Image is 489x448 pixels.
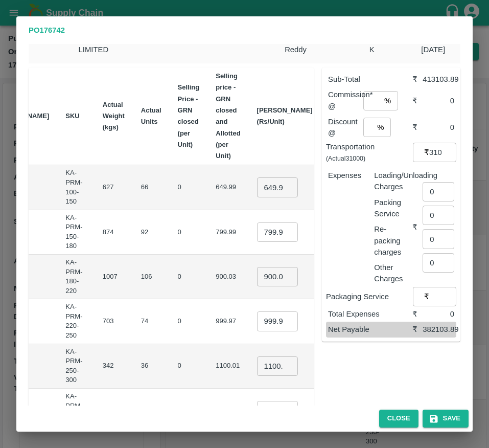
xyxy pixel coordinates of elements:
div: 382103.89 [423,324,454,335]
input: 0 [257,177,298,197]
b: [PERSON_NAME] (Rs/Unit) [257,106,313,125]
td: 627 [95,165,133,210]
p: % [377,122,384,133]
td: 874 [95,210,133,255]
td: 799.99 [207,210,248,255]
button: Save [423,410,469,428]
td: 285 [95,389,133,433]
p: Packaging Service [326,291,413,302]
td: 0 [170,165,208,210]
td: 106 [133,255,170,299]
p: % [384,95,391,106]
p: Loading/Unloading Charges [374,170,412,193]
td: 0 [170,210,208,255]
div: 0 [423,308,454,320]
p: Other Charges [374,262,412,285]
p: Net Payable [328,324,412,335]
td: 0 [170,255,208,299]
div: ₹ [412,122,423,133]
p: Expenses [328,170,366,181]
td: 1100.01 [207,344,248,389]
input: 0 [257,401,298,420]
td: 649.99 [207,165,248,210]
td: 30 [133,389,170,433]
td: 74 [133,299,170,344]
td: KA-PRM-300-350 [57,389,94,433]
td: KA-PRM-180-220 [57,255,94,299]
input: 0 [257,267,298,286]
p: ₹ [424,147,429,158]
td: 0 [170,344,208,389]
div: 0 [423,95,454,106]
b: Selling price - GRN closed and Allotted (per Unit) [216,72,240,160]
td: 999.97 [207,299,248,344]
p: Packing Service [374,197,412,220]
input: 0 [257,356,298,376]
b: Actual Weight (kgs) [103,101,125,131]
td: 0 [170,299,208,344]
p: Transportation [326,141,413,164]
b: Selling Price - GRN closed (per Unit) [178,83,200,148]
input: 0 [257,222,298,242]
p: Discount @ [328,116,363,139]
div: 0 [423,122,454,133]
td: KA-PRM-150-180 [57,210,94,255]
div: ₹ [412,308,423,320]
p: Commission* @ [328,89,363,112]
p: Sub-Total [328,74,412,85]
td: KA-PRM-100-150 [57,165,94,210]
td: KA-PRM-220-250 [57,299,94,344]
td: 36 [133,344,170,389]
div: ₹ [412,324,423,335]
td: 1200.04 [207,389,248,433]
p: Re-packing charges [374,223,412,258]
div: ₹ [412,74,423,85]
b: SKU [65,112,79,120]
input: 0 [257,311,298,331]
div: ₹ [412,95,423,106]
p: ₹ [424,291,429,302]
div: ₹ [412,221,423,233]
td: 703 [95,299,133,344]
td: 92 [133,210,170,255]
td: 1007 [95,255,133,299]
b: PO 176742 [29,26,65,34]
td: 66 [133,165,170,210]
b: Actual Units [141,106,161,125]
small: (Actual 31000 ) [326,155,365,162]
div: 413103.89 [423,74,454,85]
td: 900.03 [207,255,248,299]
button: Close [379,410,418,428]
td: 342 [95,344,133,389]
td: KA-PRM-250-300 [57,344,94,389]
p: Total Expenses [328,308,412,320]
td: 0 [170,389,208,433]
